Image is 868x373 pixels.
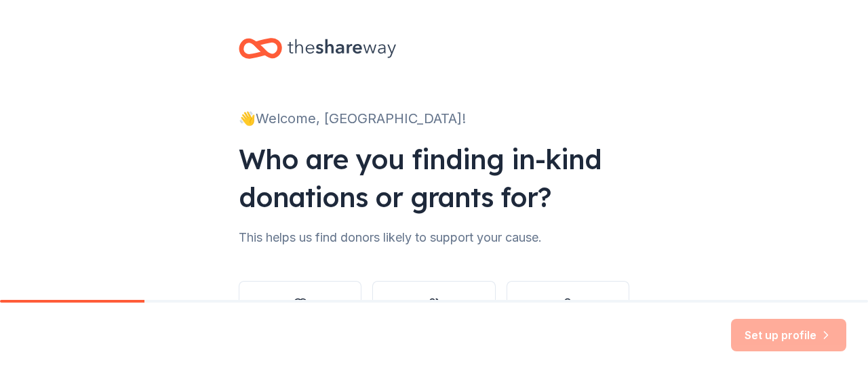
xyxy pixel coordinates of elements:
[239,227,629,248] div: This helps us find donors likely to support your cause.
[239,140,629,216] div: Who are you finding in-kind donations or grants for?
[372,281,495,346] button: Other group
[507,281,629,346] button: Individual
[239,108,629,129] div: 👋 Welcome, [GEOGRAPHIC_DATA]!
[239,281,361,346] button: Nonprofit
